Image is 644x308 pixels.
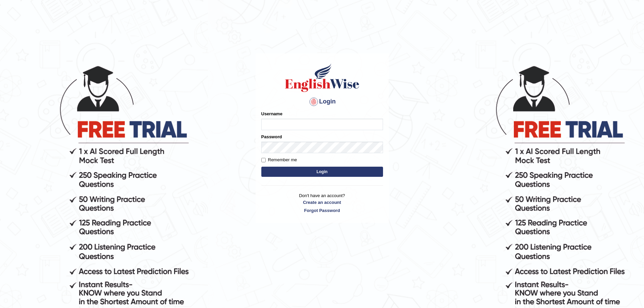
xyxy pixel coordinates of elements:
input: Remember me [261,158,266,162]
a: Forgot Password [261,207,383,214]
label: Password [261,134,282,140]
p: Don't have an account? [261,192,383,213]
label: Remember me [261,157,297,163]
a: Create an account [261,199,383,206]
label: Username [261,111,283,117]
h4: Login [261,96,383,107]
img: Logo of English Wise sign in for intelligent practice with AI [284,63,361,93]
button: Login [261,167,383,177]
